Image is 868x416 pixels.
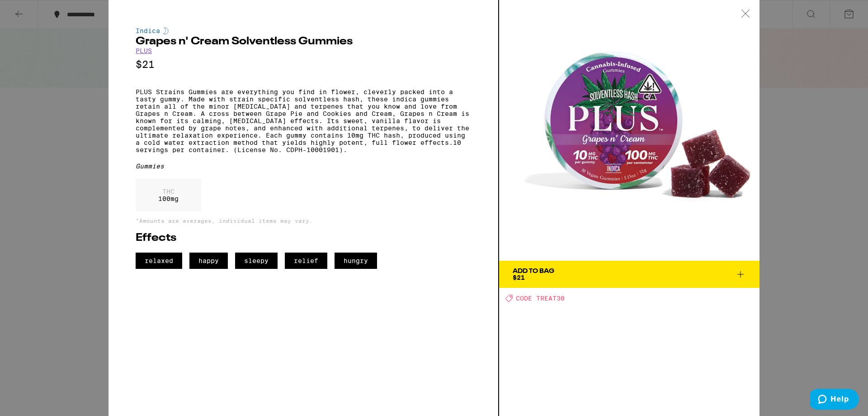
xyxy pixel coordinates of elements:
[136,163,471,170] div: Gummies
[136,59,471,70] p: $21
[516,295,565,302] span: CODE TREAT30
[810,389,859,411] iframe: Opens a widget where you can find more information
[136,88,471,153] p: PLUS Strains Gummies are everything you find in flower, cleverly packed into a tasty gummy. Made ...
[136,47,152,54] a: PLUS
[158,188,179,195] p: THC
[513,268,554,274] div: Add To Bag
[136,179,201,211] div: 100 mg
[235,253,278,269] span: sleepy
[136,218,471,224] p: *Amounts are averages, individual items may vary.
[163,27,169,34] img: indicaColor.svg
[285,253,327,269] span: relief
[189,253,228,269] span: happy
[499,261,759,288] button: Add To Bag$21
[136,253,182,269] span: relaxed
[136,27,471,34] div: Indica
[335,253,377,269] span: hungry
[136,233,471,244] h2: Effects
[136,36,471,47] h2: Grapes n' Cream Solventless Gummies
[513,274,525,281] span: $21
